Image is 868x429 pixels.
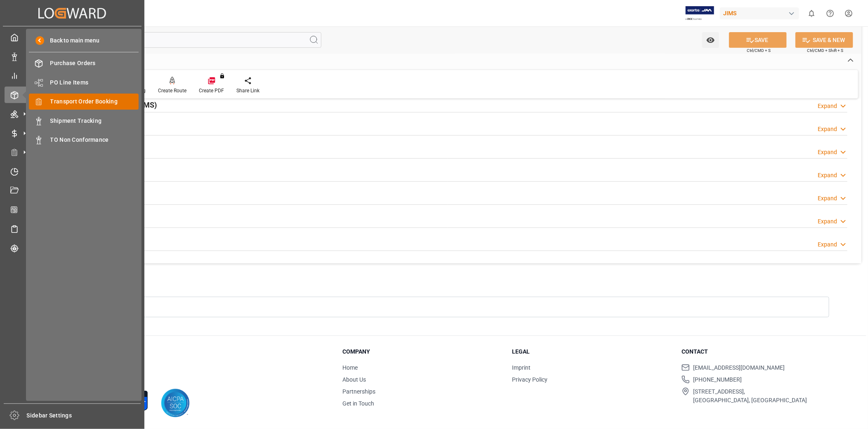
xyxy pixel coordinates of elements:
p: Version 1.1.127 [54,374,322,381]
a: TO Non Conformance [29,132,139,148]
a: Transport Order Booking [29,94,139,110]
a: PO Line Items [29,74,139,90]
span: [STREET_ADDRESS], [GEOGRAPHIC_DATA], [GEOGRAPHIC_DATA] [693,387,807,405]
a: About Us [342,376,366,383]
span: Purchase Orders [50,59,139,68]
button: Help Center [821,4,840,23]
div: Expand [818,102,837,110]
span: [EMAIL_ADDRESS][DOMAIN_NAME] [693,363,785,372]
div: Expand [818,171,837,180]
p: © 2025 Logward. All rights reserved. [54,366,322,374]
a: Privacy Policy [512,376,547,383]
span: [PHONE_NUMBER] [693,375,742,384]
a: Shipment Tracking [29,113,139,129]
span: Shipment Tracking [50,117,139,125]
a: Tracking Shipment [5,240,140,256]
a: Home [342,364,358,371]
div: Expand [818,194,837,203]
span: Transport Order Booking [50,97,139,106]
button: SAVE [729,32,787,48]
img: Exertis%20JAM%20-%20Email%20Logo.jpg_1722504956.jpg [686,6,714,21]
h3: Company [342,347,502,356]
input: Search Fields [38,32,321,48]
a: Sailing Schedules [5,221,140,237]
a: Partnerships [342,388,375,395]
a: Imprint [512,364,531,371]
span: Ctrl/CMD + Shift + S [807,47,843,54]
button: show 0 new notifications [802,4,821,23]
h3: Legal [512,347,671,356]
a: My Cockpit [5,29,140,45]
a: My Reports [5,68,140,84]
a: Document Management [5,183,140,199]
div: Create Route [158,87,186,94]
a: Get in Touch [342,400,374,407]
div: JIMS [720,7,799,19]
button: open menu [702,32,719,48]
div: Expand [818,148,837,157]
h3: Contact [682,347,841,356]
span: Back to main menu [44,36,100,45]
span: Sidebar Settings [27,411,141,420]
span: TO Non Conformance [50,136,139,144]
button: SAVE & NEW [795,32,853,48]
button: JIMS [720,5,802,21]
a: CO2 Calculator [5,202,140,218]
img: AICPA SOC [161,389,190,417]
div: Expand [818,240,837,249]
a: Purchase Orders [29,55,139,71]
a: Timeslot Management V2 [5,163,140,179]
span: PO Line Items [50,78,139,87]
div: Expand [818,125,837,134]
div: Share Link [236,87,259,94]
div: Expand [818,217,837,226]
span: Ctrl/CMD + S [747,47,771,54]
a: Data Management [5,48,140,64]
